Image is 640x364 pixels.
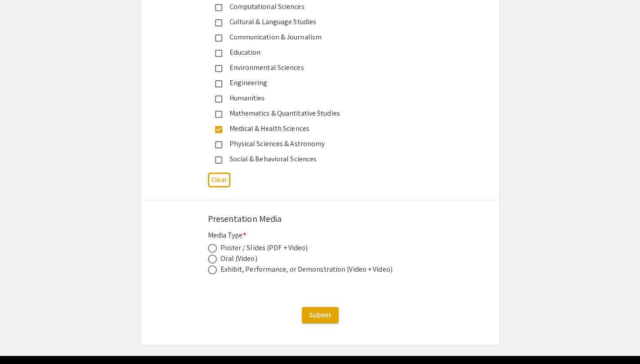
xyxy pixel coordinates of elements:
div: Cultural & Language Studies [222,17,411,27]
div: Social & Behavioral Sciences [222,154,411,165]
button: Clear [208,173,230,187]
span: Submit [309,310,331,320]
div: Mathematics & Quantitative Studies [222,108,411,119]
div: Engineering [222,78,411,88]
div: Oral (Video) [221,253,257,264]
div: Exhibit, Performance, or Demonstration (Video + Video) [221,264,393,275]
div: Communication & Journalism [222,32,411,43]
mat-label: Media Type [208,230,246,240]
button: Submit [302,307,339,323]
iframe: Chat [7,324,38,357]
div: Education [222,47,411,58]
div: Medical & Health Sciences [222,123,411,134]
div: Poster / Slides (PDF + Video) [221,243,308,253]
div: Humanities [222,93,411,104]
div: Physical Sciences & Astronomy [222,139,411,149]
div: Environmental Sciences [222,62,411,73]
div: Presentation Media [208,212,433,225]
div: Computational Sciences [222,1,411,12]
